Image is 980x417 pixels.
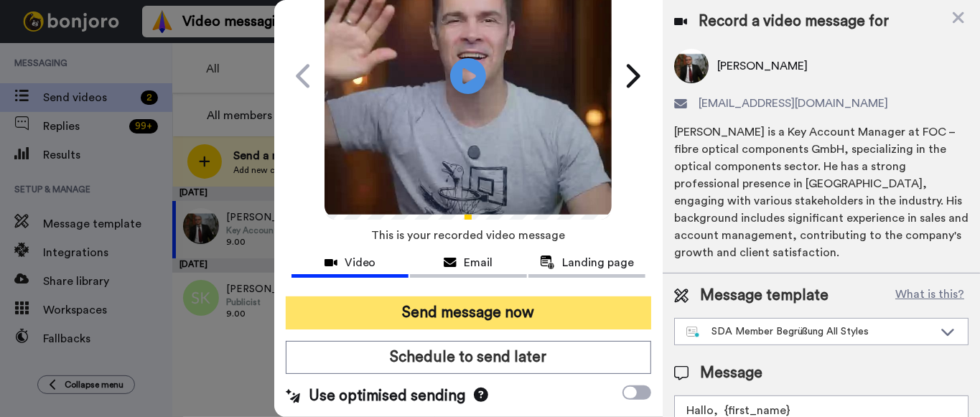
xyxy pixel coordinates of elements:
span: Message template [700,285,829,306]
button: Schedule to send later [286,341,651,374]
div: SDA Member Begrüßung All Styles [686,324,933,339]
span: Use optimised sending [309,385,465,407]
div: [PERSON_NAME] is a Key Account Manager at FOC – fibre optical components GmbH, specializing in th... [674,123,969,261]
button: Send message now [286,296,651,329]
span: Email [464,254,493,271]
img: nextgen-template.svg [686,327,700,338]
span: This is your recorded video message [371,220,565,251]
span: Message [700,362,762,384]
span: Video [345,254,376,271]
button: What is this? [891,285,969,306]
span: Landing page [562,254,634,271]
span: [EMAIL_ADDRESS][DOMAIN_NAME] [699,95,888,112]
